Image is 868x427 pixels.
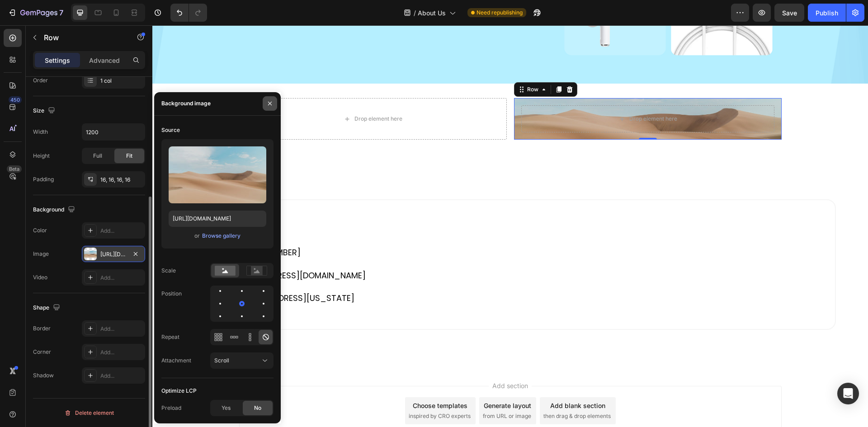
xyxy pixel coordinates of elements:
span: inspired by CRO experts [256,387,318,395]
button: 7 [4,4,67,22]
div: Shadow [33,371,54,380]
img: gempages_581757496763351912-8c4a078e-f132-4793-9eff-dc46a507e2e9.svg [56,242,72,258]
div: Padding [33,175,54,183]
div: Color [33,226,47,235]
span: Full [93,152,102,160]
div: Row [373,60,388,68]
div: Add... [100,325,143,333]
div: Corner [33,348,51,356]
p: Advanced [89,56,120,65]
div: Order [33,76,48,84]
div: Shape [33,302,62,314]
iframe: To enrich screen reader interactions, please activate Accessibility in Grammarly extension settings [152,25,868,427]
span: Scroll [214,357,229,364]
div: Beta [7,165,22,173]
div: Source [161,126,180,134]
span: Save [782,9,797,17]
a: [STREET_ADDRESS][US_STATE] [78,267,202,278]
div: Drop element here [202,90,250,97]
div: Background [33,204,77,216]
div: Video [33,273,47,282]
div: Browse gallery [202,232,241,240]
div: Delete element [64,408,114,418]
input: Auto [82,124,145,140]
div: Size [33,105,57,117]
div: 1 col [100,77,143,85]
div: Preload [161,404,181,412]
div: Repeat [161,333,179,341]
img: gempages_581757496763351912-5b64b1c8-70d2-4aa1-a3af-f8df82d32c6a.svg [56,219,72,235]
div: Image [33,250,49,258]
div: Open Intercom Messenger [837,383,859,404]
div: 450 [9,96,22,103]
div: Add... [100,227,143,235]
span: No [254,404,261,412]
div: Border [33,324,51,333]
button: Browse gallery [202,231,241,240]
a: [PHONE_NUMBER] [78,221,148,233]
span: About Us [418,8,446,18]
a: [EMAIL_ADDRESS][DOMAIN_NAME] [78,244,213,256]
span: from URL or image [330,387,379,395]
div: Position [161,290,182,298]
div: Scale [161,267,176,275]
img: preview-image [169,146,266,203]
p: Row [44,32,121,43]
div: Height [33,152,50,160]
span: or [194,230,200,241]
div: Undo/Redo [170,4,207,22]
button: Save [774,4,804,22]
div: [URL][DOMAIN_NAME] [100,250,127,258]
img: gempages_581757496763351912-8a055994-3388-4a63-9192-ac7ec086a778.svg [56,265,72,281]
div: Add... [100,274,143,282]
div: Background image [161,99,211,108]
span: Yes [222,404,231,412]
div: Add... [100,348,143,357]
div: 16, 16, 16, 16 [100,176,143,184]
span: Add section [336,356,379,365]
span: Fit [126,152,132,160]
span: Need republishing [476,9,523,17]
span: / [414,8,416,18]
button: Scroll [210,352,274,369]
span: then drag & drop elements [391,387,458,395]
button: Publish [808,4,846,22]
button: Delete element [33,406,145,420]
div: Attachment [161,357,191,365]
div: Drop element here [477,90,525,97]
div: Generate layout [331,375,379,385]
div: Add... [100,372,143,380]
span: Contact Us [57,196,119,211]
div: Choose templates [260,375,315,385]
p: Settings [45,56,70,65]
div: Publish [816,8,838,18]
div: Width [33,128,48,136]
input: https://example.com/image.jpg [169,211,266,227]
div: Optimize LCP [161,387,197,395]
div: Add blank section [398,375,453,385]
p: 7 [59,7,63,18]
